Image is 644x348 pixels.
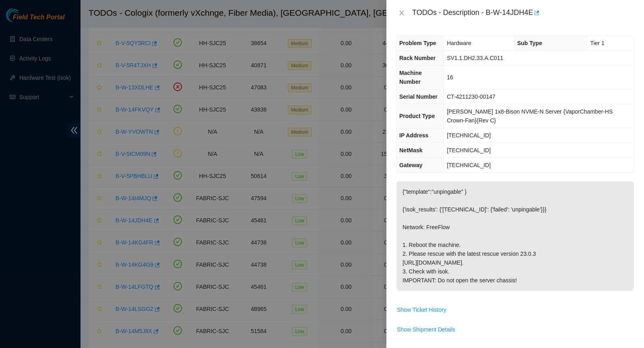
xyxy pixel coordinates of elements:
span: Problem Type [399,40,436,46]
div: TODOs - Description - B-W-14JDH4E [412,6,634,19]
span: close [398,10,405,16]
span: [TECHNICAL_ID] [447,147,491,153]
span: 16 [447,74,453,81]
span: CT-4211230-00147 [447,93,495,100]
span: Hardware [447,40,471,46]
span: Show Shipment Details [397,325,455,334]
span: Machine Number [399,70,422,85]
button: Show Shipment Details [396,323,456,336]
span: Tier 1 [590,40,604,46]
span: [TECHNICAL_ID] [447,132,491,139]
span: IP Address [399,132,428,139]
span: [PERSON_NAME] 1x8-Bison NVME-N Server {VaporChamber-HS Crown-Fan}{Rev C} [447,108,613,124]
span: Show Ticket History [397,305,446,314]
span: Serial Number [399,93,438,100]
span: Sub Type [517,40,542,46]
span: NetMask [399,147,423,153]
span: Rack Number [399,55,436,61]
span: Gateway [399,162,423,168]
span: [TECHNICAL_ID] [447,162,491,168]
button: Close [396,9,407,17]
p: {"template":"unpingable" } {'isok_results': {'[TECHNICAL_ID]': {'failed': 'unpingable'}}} Network... [396,181,634,291]
span: Product Type [399,113,435,119]
span: SV1.1.DH2.33.A.C011 [447,55,503,61]
button: Show Ticket History [396,303,447,316]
